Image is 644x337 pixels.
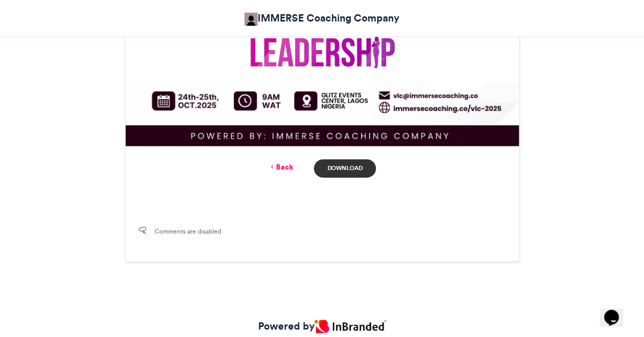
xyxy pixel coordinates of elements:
[244,10,400,26] a: IMMERSE Coaching Company
[244,13,258,26] img: IMMERSE Coaching Company
[314,320,386,333] img: Inbranded
[155,227,221,236] span: Comments are disabled
[258,318,386,333] a: Powered by
[268,162,293,173] a: Back
[314,159,375,177] a: Download
[600,295,633,327] iframe: chat widget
